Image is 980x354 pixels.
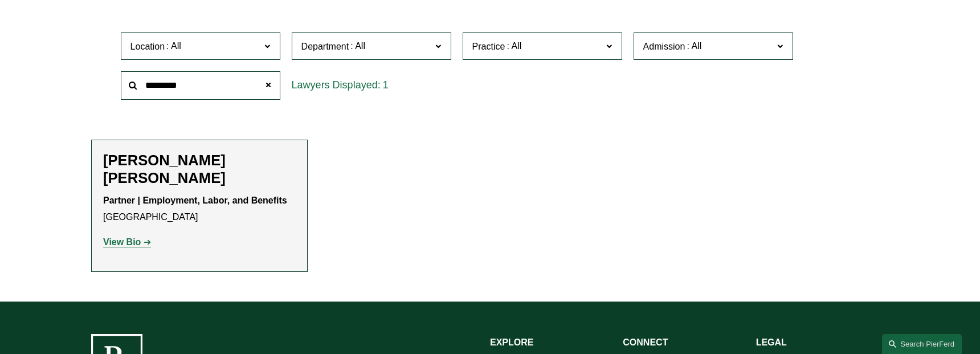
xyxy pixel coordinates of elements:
span: Location [130,41,165,51]
a: Search this site [882,334,962,354]
p: [GEOGRAPHIC_DATA] [103,193,296,226]
strong: EXPLORE [490,337,533,347]
strong: CONNECT [623,337,668,347]
a: View Bio [103,237,151,247]
strong: View Bio [103,237,141,247]
span: Department [301,41,349,51]
strong: LEGAL [756,337,787,347]
strong: Partner | Employment, Labor, and Benefits [103,196,287,205]
span: Admission [643,41,685,51]
span: Practice [472,41,505,51]
span: 1 [383,79,389,91]
h2: [PERSON_NAME] [PERSON_NAME] [103,152,296,187]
